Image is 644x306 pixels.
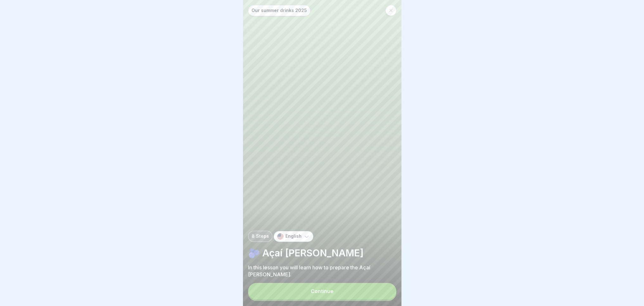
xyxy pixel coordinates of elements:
p: In this lesson you will learn how to prepare the Açaí [PERSON_NAME]. [248,264,396,278]
div: Continue [311,288,334,294]
img: us.svg [277,233,284,240]
button: Continue [248,283,396,299]
p: 8 Steps [252,234,269,239]
p: Our summer drinks 2025 [252,8,307,13]
p: 🫐 Açaí [PERSON_NAME] [248,247,396,259]
p: English [285,234,302,239]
